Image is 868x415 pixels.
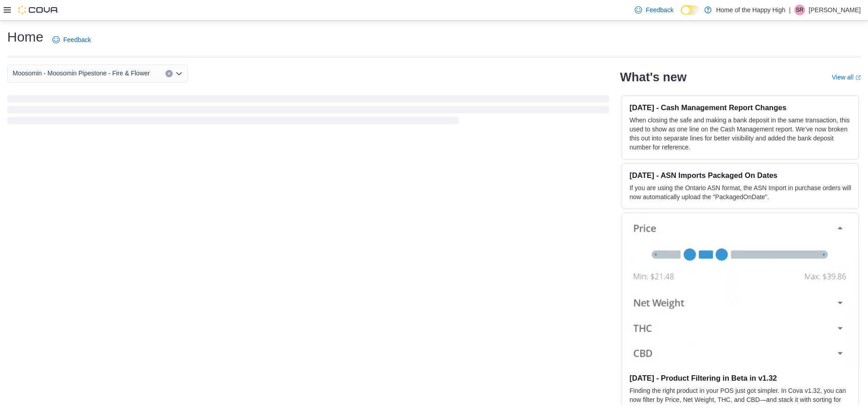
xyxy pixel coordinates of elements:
div: Samuel Rotteau [794,5,805,15]
span: Moosomin - Moosomin Pipestone - Fire & Flower [13,68,150,79]
a: View allExternal link [832,74,861,81]
h3: [DATE] - ASN Imports Packaged On Dates [629,171,851,180]
h3: [DATE] - Product Filtering in Beta in v1.32 [629,373,851,382]
p: When closing the safe and making a bank deposit in the same transaction, this used to show as one... [629,116,851,152]
span: Feedback [646,5,673,14]
button: Clear input [165,70,173,77]
svg: External link [855,75,861,80]
h2: What's new [620,70,686,84]
img: Cova [18,5,59,14]
button: Open list of options [175,70,183,77]
p: If you are using the Ontario ASN format, the ASN Import in purchase orders will now automatically... [629,183,851,201]
span: SR [796,5,804,15]
input: Dark Mode [681,5,700,15]
span: Loading [7,97,609,126]
a: Feedback [49,31,94,49]
h3: [DATE] - Cash Management Report Changes [629,103,851,112]
p: | [789,5,791,15]
p: [PERSON_NAME] [809,5,861,15]
a: Feedback [631,1,677,19]
p: Home of the Happy High [716,5,785,15]
span: Feedback [63,35,91,44]
h1: Home [7,28,43,46]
